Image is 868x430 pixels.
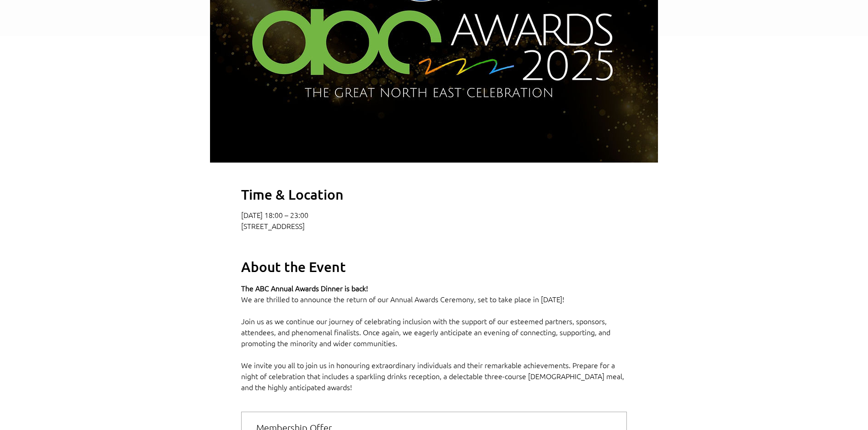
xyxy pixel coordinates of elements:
[241,210,627,219] p: [DATE] 18:00 – 23:00
[241,185,627,203] h2: Time & Location
[241,283,368,293] span: The ABC Annual Awards Dinner is back!
[241,258,627,276] h2: About the Event
[241,316,612,348] span: Join us as we continue our journey of celebrating inclusion with the support of our esteemed part...
[241,294,564,304] span: We are thrilled to announce the return of our Annual Awards Ceremony, set to take place in [DATE]!
[241,360,626,392] span: We invite you all to join us in honouring extraordinary individuals and their remarkable achievem...
[241,221,627,230] p: [STREET_ADDRESS]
